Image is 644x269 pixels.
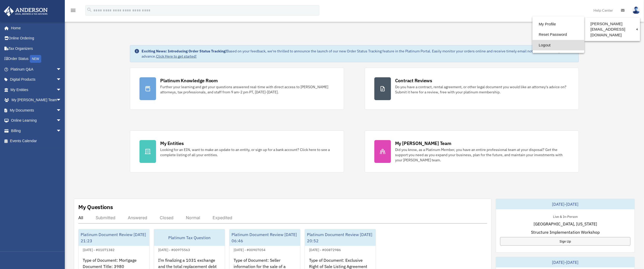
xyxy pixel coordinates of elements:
[4,115,69,126] a: Online Learningarrow_drop_down
[4,43,69,54] a: Tax Organizers
[154,247,194,252] div: [DATE] - #00975563
[160,140,184,147] div: My Entities
[395,147,569,163] div: Did you know, as a Platinum Member, you have an entire professional team at your disposal? Get th...
[56,95,67,106] span: arrow_drop_down
[56,85,67,95] span: arrow_drop_down
[4,95,69,105] a: My [PERSON_NAME] Teamarrow_drop_down
[160,77,218,84] div: Platinum Knowledge Room
[584,19,640,40] a: [PERSON_NAME][EMAIL_ADDRESS][DOMAIN_NAME]
[229,229,300,246] div: Platinum Document Review [DATE] 06:46
[395,140,451,147] div: My [PERSON_NAME] Team
[229,247,270,252] div: [DATE] - #00907054
[79,247,119,252] div: [DATE] - #01071382
[533,29,584,40] a: Reset Password
[534,221,597,227] span: [GEOGRAPHIC_DATA], [US_STATE]
[496,257,635,267] div: [DATE]-[DATE]
[160,147,334,157] div: Looking for an EIN, want to make an update to an entity, or sign up for a bank account? Click her...
[78,215,83,220] div: All
[213,215,232,220] div: Expedited
[130,68,344,110] a: Platinum Knowledge Room Further your learning and get your questions answered real-time with dire...
[78,203,113,211] div: My Questions
[142,49,574,59] div: Based on your feedback, we're thrilled to announce the launch of our new Order Status Tracking fe...
[4,136,69,146] a: Events Calendar
[632,6,640,14] img: User Pic
[154,229,225,246] div: Platinum Tax Question
[160,215,173,220] div: Closed
[305,247,345,252] div: [DATE] - #00872986
[365,130,579,173] a: My [PERSON_NAME] Team Did you know, as a Platinum Member, you have an entire professional team at...
[79,229,149,246] div: Platinum Document Review [DATE] 21:23
[142,49,227,53] strong: Exciting News: Introducing Order Status Tracking!
[4,105,69,115] a: My Documentsarrow_drop_down
[4,126,69,136] a: Billingarrow_drop_down
[130,130,344,173] a: My Entities Looking for an EIN, want to make an update to an entity, or sign up for a bank accoun...
[4,23,67,33] a: Home
[4,64,69,74] a: Platinum Q&Aarrow_drop_down
[4,33,69,44] a: Online Ordering
[365,68,579,110] a: Contract Reviews Do you have a contract, rental agreement, or other legal document you would like...
[549,213,582,219] div: Live & In-Person
[496,199,635,209] div: [DATE]-[DATE]
[70,7,76,13] i: menu
[395,84,569,95] div: Do you have a contract, rental agreement, or other legal document you would like an attorney's ad...
[56,105,67,116] span: arrow_drop_down
[533,40,584,51] a: Logout
[56,115,67,126] span: arrow_drop_down
[56,74,67,85] span: arrow_drop_down
[128,215,147,220] div: Answered
[4,74,69,85] a: Digital Productsarrow_drop_down
[305,229,376,246] div: Platinum Document Review [DATE] 20:52
[96,215,115,220] div: Submitted
[30,55,41,63] div: NEW
[70,9,76,13] a: menu
[533,19,584,30] a: My Profile
[160,84,334,95] div: Further your learning and get your questions answered real-time with direct access to [PERSON_NAM...
[56,126,67,136] span: arrow_drop_down
[156,54,197,59] a: Click Here to get started!
[531,229,600,235] span: Structure Implementation Workshop
[186,215,200,220] div: Normal
[4,85,69,95] a: My Entitiesarrow_drop_down
[4,54,69,64] a: Order StatusNEW
[2,6,49,16] img: Anderson Advisors Platinum Portal
[395,77,432,84] div: Contract Reviews
[87,7,92,13] i: search
[500,237,631,246] a: Sign Up
[56,64,67,75] span: arrow_drop_down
